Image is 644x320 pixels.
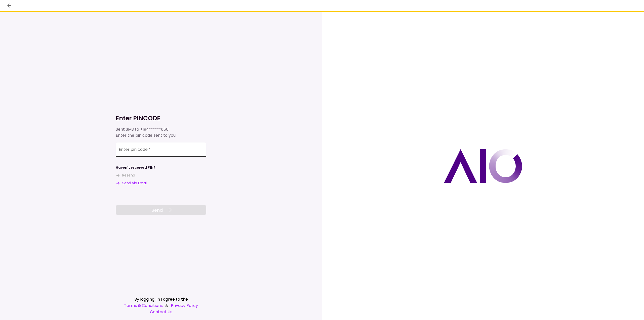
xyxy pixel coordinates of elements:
[151,207,163,214] span: Send
[116,302,206,309] div: &
[171,302,198,309] a: Privacy Policy
[124,302,163,309] a: Terms & Conditions
[116,114,206,122] h1: Enter PINCODE
[116,309,206,315] a: Contact Us
[5,1,14,10] button: back
[444,149,522,183] img: AIO logo
[116,173,135,178] button: Resend
[116,165,155,170] div: Haven't received PIN?
[116,181,147,186] button: Send via Email
[116,296,206,302] div: By logging-in I agree to the
[116,205,206,215] button: Send
[116,126,206,138] div: Sent SMS to Enter the pin code sent to you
